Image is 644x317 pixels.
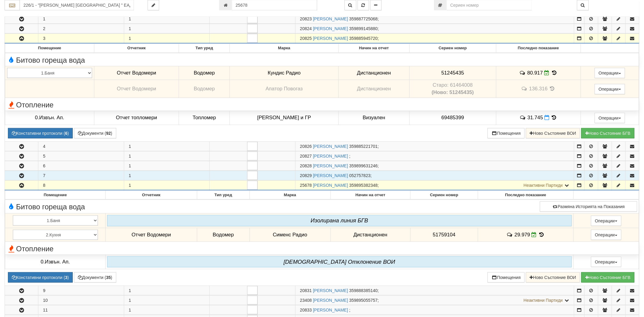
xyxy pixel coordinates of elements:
[295,24,574,33] td: ;
[106,275,111,280] b: 35
[300,16,312,21] span: Партида №
[230,44,339,53] th: Марка
[106,190,197,200] th: Отчетник
[520,115,527,120] span: История на забележките
[124,24,209,33] td: 1
[313,298,348,303] a: [PERSON_NAME]
[300,163,312,168] span: Партида №
[544,70,550,75] i: Редакция Отчет към 01/10/2025
[295,286,574,295] td: ;
[230,66,339,80] td: Кундис Радио
[300,36,312,41] span: Партида №
[349,163,378,168] span: 359899631246
[519,70,527,76] span: История на забележките
[515,232,530,238] span: 29.979
[179,66,230,80] td: Водомер
[441,115,464,120] span: 69485399
[295,34,574,44] td: ;
[124,161,209,170] td: 1
[313,36,348,41] a: [PERSON_NAME]
[38,14,124,24] td: 1
[532,232,537,237] i: Редакция Отчет към 01/10/2025
[250,190,331,200] th: Марка
[313,16,348,21] a: [PERSON_NAME]
[313,308,348,312] a: [PERSON_NAME]
[7,203,85,211] span: Битово гореща вода
[529,86,548,92] span: 136.316
[441,70,464,76] span: 51245435
[295,14,574,24] td: ;
[300,308,312,312] span: Партида №
[8,272,73,283] button: Констативни протоколи (3)
[349,183,378,188] span: 359895382348
[311,217,368,224] i: Изолирана линия БГВ
[124,151,209,161] td: 1
[432,89,474,95] b: (Ново: 51245435)
[595,68,625,78] button: Операции
[7,245,54,253] span: Отопление
[124,141,209,151] td: 1
[549,86,556,92] span: История на показанията
[300,26,312,31] span: Партида №
[331,190,410,200] th: Начин на отчет
[124,286,209,295] td: 1
[38,180,124,190] td: 8
[197,228,250,242] td: Водомер
[313,154,348,158] a: [PERSON_NAME]
[197,190,250,200] th: Тип уред
[551,115,558,120] span: История на показанията
[524,183,563,188] span: Неактивни Партиди
[478,190,573,200] th: Последно показание
[65,131,68,136] b: 6
[131,232,171,238] span: Отчет Водомери
[496,44,581,53] th: Последно показание
[124,180,209,190] td: 1
[581,128,635,138] button: Новo Състояние БГВ
[300,173,312,178] span: Партида №
[179,80,230,98] td: Водомер
[595,113,625,123] button: Операции
[349,36,378,41] span: 359885945720
[339,111,410,125] td: Визуален
[409,80,496,98] td: Устройство със сериен номер 61464008 беше подменено от устройство със сериен номер 51245435
[38,34,124,44] td: 3
[8,128,73,138] button: Констативни протоколи (6)
[488,272,525,283] button: Помещения
[38,161,124,170] td: 6
[38,296,124,305] td: 10
[527,115,543,120] span: 31.745
[591,257,621,267] button: Операции
[94,44,179,53] th: Отчетник
[38,24,124,33] td: 2
[124,305,209,315] td: 1
[524,298,563,303] span: Неактивни Партиди
[339,44,410,53] th: Начин на отчет
[230,111,339,125] td: [PERSON_NAME] и ГР
[313,26,348,31] a: [PERSON_NAME]
[433,232,456,238] span: 51759104
[74,272,116,283] button: Документи (35)
[331,228,410,242] td: Дистанционен
[349,173,371,178] span: 052757823
[313,144,348,149] a: [PERSON_NAME]
[5,44,94,53] th: Помещение
[313,163,348,168] a: [PERSON_NAME]
[124,14,209,24] td: 1
[38,286,124,295] td: 9
[544,115,549,120] i: Нов Отчет към 01/10/2025
[295,171,574,180] td: ;
[124,34,209,44] td: 1
[591,216,621,226] button: Операции
[38,151,124,161] td: 5
[295,151,574,161] td: ;
[313,173,348,178] a: [PERSON_NAME]
[5,255,106,269] td: 0.Извън. Ап.
[284,259,395,265] i: [DEMOGRAPHIC_DATA] Oтклонение ВОИ
[74,128,116,138] button: Документи (92)
[300,144,312,149] span: Партида №
[410,190,478,200] th: Сериен номер
[595,84,625,94] button: Операции
[295,141,574,151] td: ;
[349,16,378,21] span: 359887725068
[106,131,111,136] b: 92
